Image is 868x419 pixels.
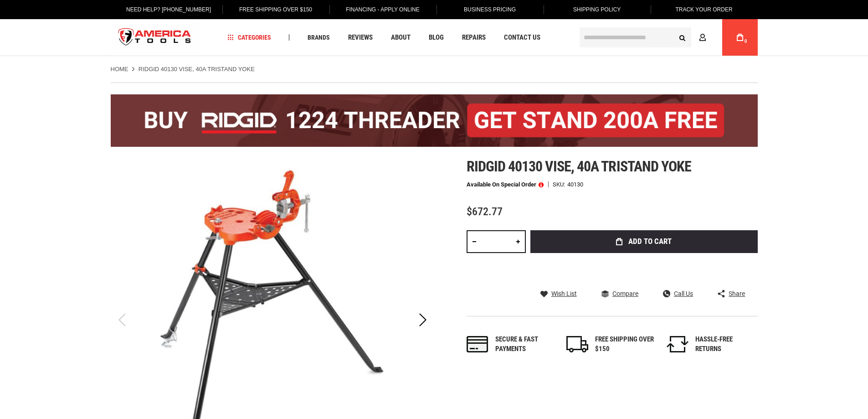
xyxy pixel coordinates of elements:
[540,290,577,298] a: Wish List
[111,21,199,55] img: America Tools
[391,34,411,41] span: About
[674,29,691,46] button: Search
[467,158,691,175] span: Ridgid 40130 vise, 40a tristand yoke
[467,181,544,188] p: Available on Special Order
[566,336,588,352] img: shipping
[628,238,672,245] span: Add to Cart
[111,65,128,73] a: Home
[303,31,334,44] a: Brands
[344,31,377,44] a: Reviews
[567,181,583,187] div: 40130
[223,31,275,44] a: Categories
[595,335,654,354] div: FREE SHIPPING OVER $150
[745,39,747,44] span: 0
[467,205,503,218] span: $672.77
[348,34,373,41] span: Reviews
[729,290,745,297] span: Share
[674,290,693,297] span: Call Us
[308,34,330,41] span: Brands
[551,290,577,297] span: Wish List
[425,31,448,44] a: Blog
[573,6,621,13] span: Shipping Policy
[530,230,758,253] button: Add to Cart
[111,21,199,55] a: store logo
[429,34,444,41] span: Blog
[227,34,271,41] span: Categories
[504,34,540,41] span: Contact Us
[462,34,486,41] span: Repairs
[500,31,544,44] a: Contact Us
[139,66,255,72] strong: RIDGID 40130 VISE, 40A TRISTAND YOKE
[387,31,415,44] a: About
[601,290,638,298] a: Compare
[529,256,760,282] iframe: Secure express checkout frame
[553,181,567,187] strong: SKU
[495,335,555,354] div: Secure & fast payments
[111,94,758,147] img: BOGO: Buy the RIDGID® 1224 Threader (26092), get the 92467 200A Stand FREE!
[663,290,693,298] a: Call Us
[667,336,688,352] img: returns
[695,335,755,354] div: HASSLE-FREE RETURNS
[731,19,749,56] a: 0
[612,290,638,297] span: Compare
[458,31,490,44] a: Repairs
[467,336,488,352] img: payments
